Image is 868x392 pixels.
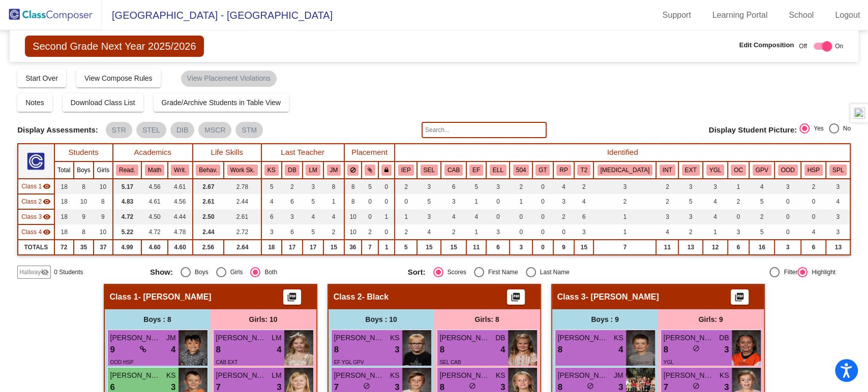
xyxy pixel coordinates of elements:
td: 8 [344,179,362,194]
td: 10 [94,179,112,194]
td: 4.72 [113,209,142,224]
td: 6 [441,179,466,194]
td: 18 [54,194,74,209]
mat-icon: picture_as_pdf [510,292,522,306]
mat-chip: MSCR [198,122,231,138]
td: 6 [261,209,282,224]
td: 2.44 [224,194,261,209]
button: Start Over [17,69,66,87]
td: 4.61 [141,194,167,209]
td: 2 [678,224,703,240]
td: 3 [417,209,441,224]
th: Good Parent Volunteer [749,161,774,179]
td: 15 [323,240,344,255]
td: 15 [441,240,466,255]
th: Young for Grade Level [703,161,728,179]
th: Keep away students [344,161,362,179]
td: 1 [395,209,417,224]
td: 3 [826,224,850,240]
td: 10 [344,224,362,240]
td: 6 [728,240,749,255]
td: 0 [395,194,417,209]
td: 0 [801,209,826,224]
td: 0 [510,224,532,240]
button: Print Students Details [507,289,525,305]
span: - [PERSON_NAME] [138,292,212,302]
td: 1 [323,194,344,209]
span: Notes [25,99,44,107]
span: - Black [362,292,388,302]
td: 2 [801,179,826,194]
th: Identified [395,144,850,161]
mat-icon: visibility [43,198,51,206]
th: MTSS Tier 2 [574,161,593,179]
td: 1 [703,224,728,240]
td: 3 [774,179,801,194]
td: 5 [362,179,378,194]
div: First Name [484,268,518,277]
td: 15 [574,240,593,255]
th: Only Child [728,161,749,179]
td: 0 [801,194,826,209]
span: Class 1 [21,182,42,191]
button: RP [556,165,571,176]
span: Download Class List [71,99,135,107]
span: Class 2 [334,292,362,302]
button: Writ. [171,165,189,176]
td: 4.44 [168,209,193,224]
th: Students [54,144,113,161]
button: SPL [829,165,847,176]
th: Total [54,161,74,179]
td: 5 [303,194,323,209]
td: 3 [826,179,850,194]
th: Deirdre Bennett [282,161,303,179]
th: Last Teacher [261,144,344,161]
th: Introvert [656,161,678,179]
button: LM [306,165,320,176]
mat-icon: visibility [43,228,51,236]
th: SEL Support [417,161,441,179]
td: 2.64 [224,240,261,255]
td: 9 [553,240,574,255]
th: Girls [94,161,112,179]
td: 5 [466,179,487,194]
span: Second Grade Next Year 2025/2026 [25,36,203,57]
span: Class 3 [21,212,42,221]
th: MTSS Tier 3 [593,161,656,179]
td: 12 [703,240,728,255]
th: READ Plan [553,161,574,179]
button: ELL [490,165,506,176]
td: 2 [510,179,532,194]
mat-chip: DIB [170,122,194,138]
td: 6 [486,240,510,255]
td: 2 [395,179,417,194]
button: KS [264,165,279,176]
td: 3 [826,209,850,224]
td: Hidden teacher - Beltman [18,179,54,194]
mat-icon: visibility [43,213,51,221]
td: 2.50 [193,209,224,224]
td: 0 [486,209,510,224]
td: 8 [344,194,362,209]
span: Edit Composition [739,40,794,50]
button: Print Students Details [731,289,749,305]
td: 5 [749,224,774,240]
td: 17 [282,240,303,255]
td: 3 [774,240,801,255]
span: 0 Students [54,268,83,277]
td: 8 [74,224,94,240]
div: Highlight [807,268,835,277]
a: Learning Portal [704,7,776,23]
td: 1 [466,194,487,209]
th: Academics [113,144,193,161]
button: [MEDICAL_DATA] [597,165,653,176]
button: HSP [804,165,823,176]
td: 3 [703,179,728,194]
th: English Language Learner [486,161,510,179]
td: 4.72 [141,224,167,240]
th: 504 Plan [510,161,532,179]
td: 18 [54,224,74,240]
td: 1 [593,224,656,240]
td: 5.17 [113,179,142,194]
th: Chronically absent (>10%) [441,161,466,179]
